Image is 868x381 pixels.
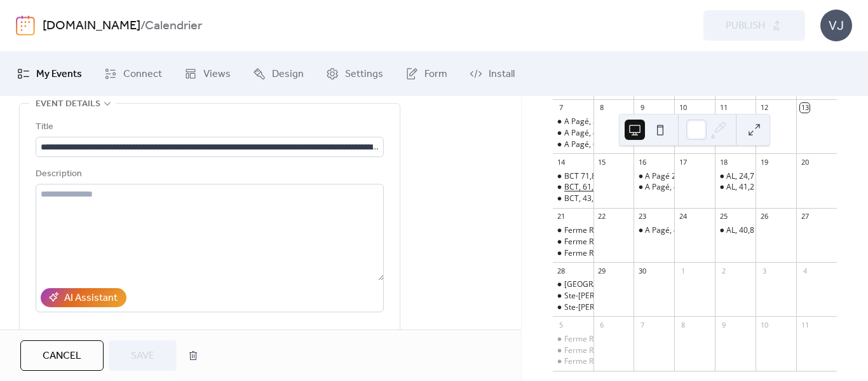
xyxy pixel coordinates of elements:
[553,302,593,313] div: Ste-Mélanie, 60,5 km Ste-Marceline, St-Alphonse, Ste-Béatrix, Rg St-Laurent, Ch des Dalles. Comma...
[175,57,240,91] a: Views
[553,182,593,193] div: BCT, 61,5 km St-Gérard, l'Assomption, Rg Point-du-Jour-Nord. Commandité par Napa distributeur de ...
[553,291,593,301] div: Ste-Mélanie, 52,2 km Lac Rocher, Rg des Dalles, Rg St-Laurent, Ste-Béatrix. Commandité par Auberg...
[553,116,593,127] div: A Pagé, 39,6 km St-Ambroise, Ste-Marceline. Commandité par Municipalité de St-Ambroise service mu...
[553,334,593,345] div: Ferme Régis, 52,1 km Ste-Élisabeth, St-Norbert, Rg dse Cascades, Rg Grande-Chaloupe. Commandité p...
[553,139,593,150] div: A Pagé, 67,2 km St-Liguori, St-Ambroise, Ste-Marceline, Ste-Mélanie. Commandité par La Distinctio...
[637,266,647,275] div: 30
[759,103,769,113] div: 12
[36,167,381,182] div: Description
[719,266,728,275] div: 2
[553,345,593,356] div: Ferme Régis, 66,6 km Élisabeth, St-Félix, Ste-Mélanie, St-Ambroise. Commandité par Ville de Notre...
[719,157,728,167] div: 18
[557,266,566,275] div: 28
[678,157,688,167] div: 17
[553,193,593,204] div: BCT, 43,6 km St-Thomas, Rg St-Henri, Ch Cyrille-Beaudry. Commandité par Jocelyn Lanctôt courtier ...
[715,225,756,236] div: AL, 40,8 km St-Paul, Ch Cyrille-Beaudry, Ste-Marie, Crabtree. Commandité par Brasserie Alchimiste...
[20,340,104,371] button: Cancel
[553,128,593,139] div: A Pagé, 48,9 km St-Liguori, St-Jacques, Ste-Marie, Crabtree. Commandité par Constuction Mike Blai...
[597,266,607,275] div: 29
[316,57,393,91] a: Settings
[424,67,447,82] span: Form
[8,57,92,91] a: My Events
[553,356,593,367] div: Ferme Régis, 83,4 km Ste-Élisabeth, St-Norbert, St-Félix, Lac Rocher, St-Ambroise. Commandité par...
[759,157,769,167] div: 19
[557,212,566,221] div: 21
[597,320,607,329] div: 6
[719,212,728,221] div: 25
[553,237,593,247] div: Ferme Régis, 64,6 km Ste-Élisabeth, St-Cuthbert, Berthier. Commandité par Sylvain Labine représen...
[140,14,145,38] b: /
[634,182,674,193] div: A Pagé, 43,2 km Ch Village St-Pierre-Nord, Base-de-Roc. St-Paul. Commandité par salle d'entraînem...
[634,225,674,236] div: A Pagé, 42,7 km St-Ambroise, Ste-Mélanie. Commandité par Brasserie la Broue Sportive
[637,320,647,329] div: 7
[553,171,593,182] div: BCT 71,8 km St-Gérard, l'Épiphanie, l'Assomption, Rg Point-du-Jour-Nord. Commandité par Pulsion S...
[715,182,756,193] div: AL, 41,2 km St-Thomas, Crabtree, St-Paul. Commandité par Son X Plus produits audio/vidéo
[243,57,313,91] a: Design
[637,103,647,113] div: 9
[637,157,647,167] div: 16
[597,157,607,167] div: 15
[553,248,593,259] div: Ferme Régis, 81,1 km St-Thomas, Rg St-Jean-Baptiste, Lavaltrie, Rg Petit-Bois, Rg Cascades. Comma...
[800,320,810,329] div: 11
[678,266,688,275] div: 1
[759,266,769,275] div: 3
[597,212,607,221] div: 22
[460,57,524,91] a: Install
[557,157,566,167] div: 14
[800,157,810,167] div: 20
[41,288,126,307] button: AI Assistant
[678,320,688,329] div: 8
[95,57,172,91] a: Connect
[272,67,304,82] span: Design
[489,67,515,82] span: Install
[719,103,728,113] div: 11
[64,291,118,306] div: AI Assistant
[36,328,381,343] div: Location
[759,320,769,329] div: 10
[36,97,100,112] span: Event details
[678,103,688,113] div: 10
[715,171,756,182] div: AL, 24,7 km rue Lépine, Rg Sud, St-Thomas, Base de Roc
[36,67,82,82] span: My Events
[123,67,162,82] span: Connect
[553,225,593,236] div: Ferme Régis, 45,2 km Rg Ste-Julie, Ste-Élisabeth, St-Thomas. Commandité par Salon de coiffure ABC
[396,57,457,91] a: Form
[800,103,810,113] div: 13
[820,10,852,41] div: VJ
[36,120,381,135] div: Title
[800,266,810,275] div: 4
[16,15,35,36] img: logo
[637,212,647,221] div: 23
[634,171,674,182] div: A Pagé 25 km Petite-Noraie, Ch St-Pierre, Rg Double, 38e av, St-Ambroise, Voie de Contournement
[557,320,566,329] div: 5
[43,349,81,364] span: Cancel
[203,67,231,82] span: Views
[678,212,688,221] div: 24
[759,212,769,221] div: 26
[43,14,140,38] a: [DOMAIN_NAME]
[597,103,607,113] div: 8
[145,14,202,38] b: Calendrier
[719,320,728,329] div: 9
[800,212,810,221] div: 27
[553,279,593,290] div: Ste-Mélanie, 38,1 km Pont Baril, Rg Ste-Julie, Rue Visitation, Voie de Contournement, Rg- du-Pied...
[557,103,566,113] div: 7
[345,67,383,82] span: Settings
